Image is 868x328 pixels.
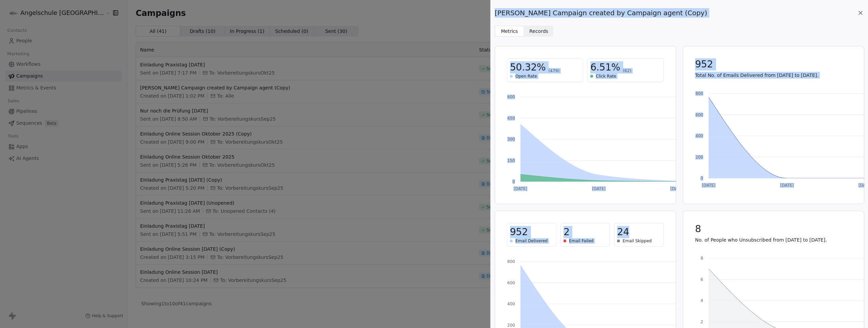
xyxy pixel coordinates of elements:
[695,155,703,160] tspan: 200
[590,61,620,74] span: 6.51%
[695,72,852,79] p: Total No. of Emails Delivered from [DATE] to [DATE].
[549,68,559,74] span: (479)
[510,61,546,74] span: 50.32%
[514,186,528,191] tspan: [DATE]
[695,91,703,96] tspan: 800
[701,176,703,181] tspan: 0
[495,8,707,18] span: [PERSON_NAME] Campaign created by Campaign agent (Copy)
[701,256,703,261] tspan: 8
[623,68,631,74] span: (62)
[596,74,616,79] span: Click Rate
[695,58,713,70] span: 952
[617,226,629,238] span: 24
[510,226,528,238] span: 952
[507,116,515,121] tspan: 450
[695,134,703,138] tspan: 400
[564,226,570,238] span: 2
[695,223,701,235] span: 8
[592,186,606,191] tspan: [DATE]
[780,183,794,188] tspan: [DATE]
[695,112,703,117] tspan: 600
[515,74,537,79] span: Open Rate
[515,238,548,244] span: Email Delivered
[569,238,593,244] span: Email Failed
[695,237,852,243] p: No. of People who Unsubscribed from [DATE] to [DATE].
[702,183,715,188] tspan: [DATE]
[507,323,515,328] tspan: 200
[623,238,652,244] span: Email Skipped
[507,302,515,306] tspan: 400
[507,281,515,285] tspan: 600
[507,137,515,142] tspan: 300
[701,298,703,303] tspan: 4
[670,186,684,191] tspan: [DATE]
[507,95,515,99] tspan: 600
[701,277,703,282] tspan: 6
[507,158,515,163] tspan: 150
[507,259,515,264] tspan: 800
[529,28,548,35] span: Records
[701,320,703,324] tspan: 2
[512,179,515,184] tspan: 0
